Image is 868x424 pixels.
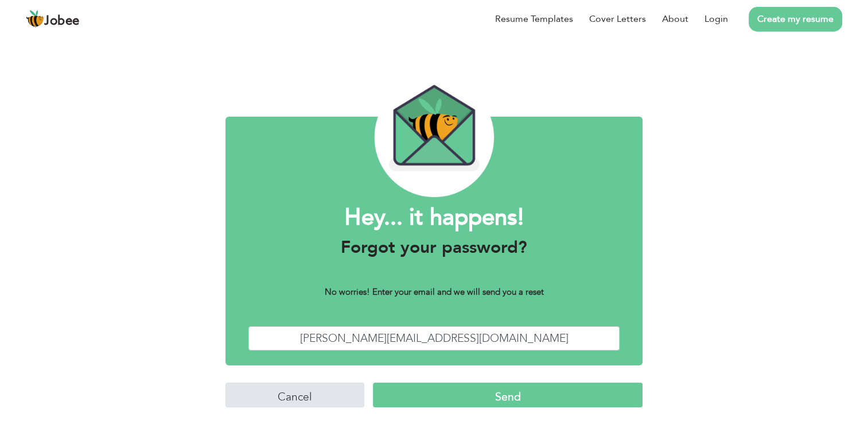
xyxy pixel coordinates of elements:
[374,78,494,197] img: envelope_bee.png
[248,203,620,233] h1: Hey... it happens!
[662,12,688,26] a: About
[248,326,620,351] input: Enter Your Email
[225,383,364,407] input: Cancel
[248,237,620,258] h3: Forgot your password?
[44,15,80,28] span: Jobee
[373,383,642,407] input: Send
[26,10,80,28] a: Jobee
[26,10,44,28] img: jobee.io
[325,286,544,298] b: No worries! Enter your email and we will send you a reset
[495,12,573,26] a: Resume Templates
[749,7,842,32] a: Create my resume
[704,12,728,26] a: Login
[589,12,646,26] a: Cover Letters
